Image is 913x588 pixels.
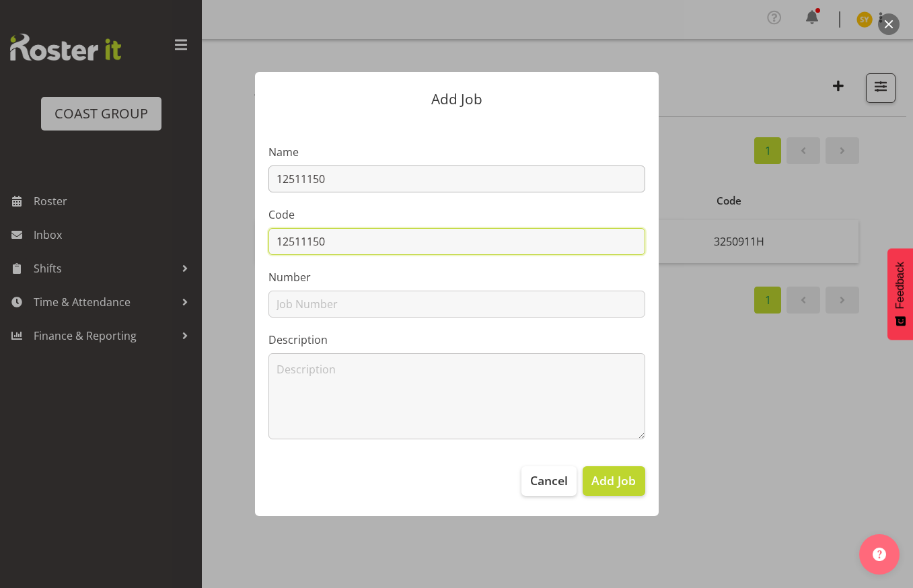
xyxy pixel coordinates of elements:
input: Job Name [268,166,645,192]
input: Job Number [268,291,645,318]
span: Cancel [530,472,568,489]
span: Add Job [591,472,636,489]
button: Add Job [583,466,645,496]
label: Name [268,144,645,160]
label: Code [268,207,645,223]
button: Feedback - Show survey [887,248,913,340]
label: Description [268,332,645,348]
span: Feedback [894,262,906,309]
input: Job Code [268,228,645,255]
img: help-xxl-2.png [873,548,886,561]
p: Add Job [268,92,645,106]
label: Number [268,269,645,285]
button: Cancel [521,466,577,496]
